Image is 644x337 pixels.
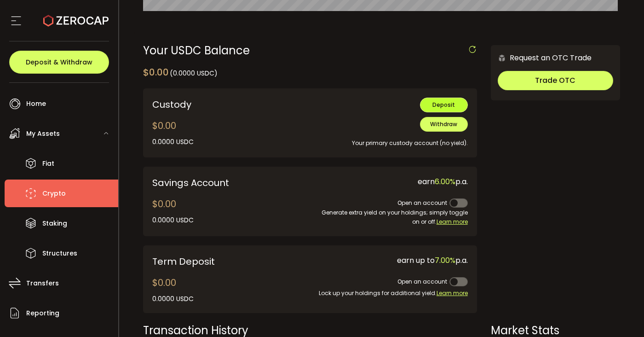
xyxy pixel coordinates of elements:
[152,176,303,190] div: Savings Account
[397,199,447,207] span: Open an account
[292,289,468,298] div: Lock up your holdings for additional yield.
[143,45,477,56] div: Your USDC Balance
[152,98,279,111] div: Custody
[491,52,592,64] div: Request an OTC Trade
[152,294,194,304] div: 0.0000 USDC
[152,197,194,225] div: $0.00
[292,132,468,148] div: Your primary custody account (no yield).
[437,218,468,226] span: Learn more
[152,215,194,225] div: 0.0000 USDC
[598,293,644,337] iframe: Chat Widget
[498,71,613,90] button: Trade OTC
[418,176,468,187] span: earn p.a.
[152,137,194,147] div: 0.0000 USDC
[26,97,46,110] span: Home
[26,277,59,290] span: Transfers
[432,101,455,109] span: Deposit
[152,119,194,147] div: $0.00
[430,120,457,128] span: Withdraw
[42,157,54,170] span: Fiat
[437,289,468,297] span: Learn more
[535,75,575,86] span: Trade OTC
[26,307,59,320] span: Reporting
[317,208,468,227] div: Generate extra yield on your holdings; simply toggle on or off.
[397,278,447,285] span: Open an account
[420,98,468,112] button: Deposit
[143,65,218,79] div: $0.00
[152,276,194,304] div: $0.00
[26,127,60,140] span: My Assets
[170,69,218,78] span: (0.0000 USDC)
[42,187,66,200] span: Crypto
[435,176,455,187] span: 6.00%
[397,255,468,266] span: earn up to p.a.
[9,51,109,74] button: Deposit & Withdraw
[42,217,67,230] span: Staking
[420,117,468,132] button: Withdraw
[26,59,92,65] span: Deposit & Withdraw
[498,54,506,62] img: 6nGpN7MZ9FLuBP83NiajKbTRY4UzlzQtBKtCrLLspmCkSvCZHBKvY3NxgQaT5JnOQREvtQ257bXeeSTueZfAPizblJ+Fe8JwA...
[152,255,279,268] div: Term Deposit
[435,255,455,266] span: 7.00%
[42,247,77,260] span: Structures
